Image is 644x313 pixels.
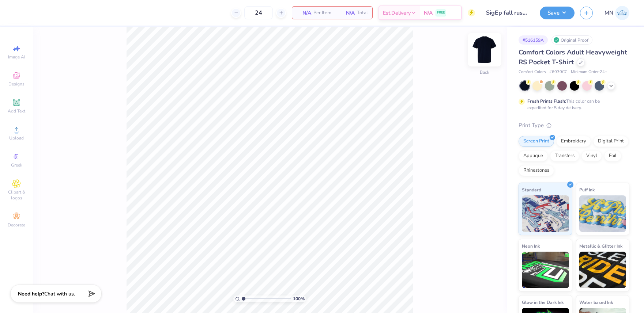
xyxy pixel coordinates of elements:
[470,35,499,64] img: Back
[579,242,622,250] span: Metallic & Glitter Ink
[604,150,621,161] div: Foil
[522,252,569,288] img: Neon Ink
[522,298,564,306] span: Glow in the Dark Ink
[605,6,629,20] a: MN
[244,6,273,19] input: – –
[605,9,613,17] span: MN
[44,290,75,297] span: Chat with us.
[527,98,617,111] div: This color can be expedited for 5 day delivery.
[579,252,626,288] img: Metallic & Glitter Ink
[313,9,331,17] span: Per Item
[593,136,629,147] div: Digital Print
[522,242,540,250] span: Neon Ink
[8,108,25,114] span: Add Text
[18,290,44,297] strong: Need help?
[519,165,554,176] div: Rhinestones
[615,6,629,20] img: Mark Navarro
[481,5,534,20] input: Untitled Design
[437,10,445,15] span: FREE
[519,69,546,75] span: Comfort Colors
[340,9,355,17] span: N/A
[540,7,575,19] button: Save
[297,9,311,17] span: N/A
[519,121,629,130] div: Print Type
[571,69,607,75] span: Minimum Order: 24 +
[8,81,25,87] span: Designs
[519,48,627,66] span: Comfort Colors Adult Heavyweight RS Pocket T-Shirt
[11,162,22,168] span: Greek
[527,98,566,104] strong: Fresh Prints Flash:
[293,295,305,302] span: 100 %
[522,195,569,232] img: Standard
[579,186,595,194] span: Puff Ink
[357,9,368,17] span: Total
[549,69,567,75] span: # 6030CC
[480,69,489,76] div: Back
[579,195,626,232] img: Puff Ink
[424,9,433,17] span: N/A
[519,150,548,161] div: Applique
[519,136,554,147] div: Screen Print
[9,135,24,141] span: Upload
[383,9,411,17] span: Est. Delivery
[8,222,25,228] span: Decorate
[522,186,541,194] span: Standard
[556,136,591,147] div: Embroidery
[4,189,29,201] span: Clipart & logos
[579,298,613,306] span: Water based Ink
[550,150,579,161] div: Transfers
[519,35,548,45] div: # 516159A
[551,35,592,45] div: Original Proof
[581,150,602,161] div: Vinyl
[8,54,25,60] span: Image AI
